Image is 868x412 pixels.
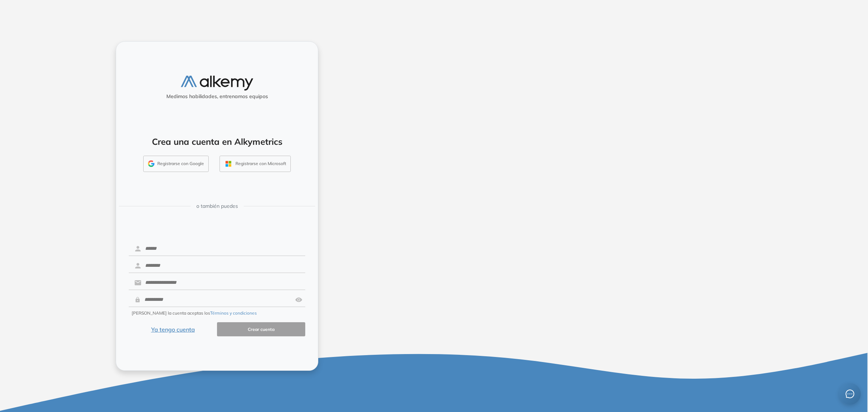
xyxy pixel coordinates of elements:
[125,136,309,147] h4: Crea una cuenta en Alkymetrics
[295,293,302,307] img: asd
[132,310,257,316] span: [PERSON_NAME] la cuenta aceptas los
[846,390,854,398] span: message
[143,156,209,172] button: Registrarse con Google
[129,322,217,336] button: Ya tengo cuenta
[181,76,253,91] img: logo-alkemy
[220,156,291,172] button: Registrarse con Microsoft
[224,160,233,168] img: OUTLOOK_ICON
[217,322,305,336] button: Crear cuenta
[210,310,257,316] button: Términos y condiciones
[148,160,154,167] img: GMAIL_ICON
[196,202,238,210] span: o también puedes
[119,93,315,100] h5: Medimos habilidades, entrenamos equipos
